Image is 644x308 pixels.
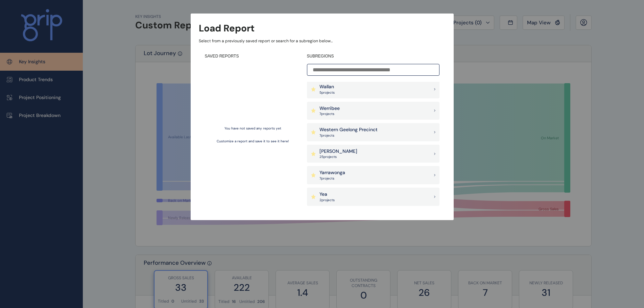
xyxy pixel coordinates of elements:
p: Yarrawonga [319,169,345,176]
p: You have not saved any reports yet [224,126,281,131]
p: 7 project s [319,133,378,138]
p: 2 project s [319,198,335,203]
p: Select from a previously saved report or search for a subregion below... [199,38,446,44]
p: Yea [319,191,335,198]
p: 7 project s [319,112,340,116]
p: [PERSON_NAME] [319,148,357,155]
h4: SAVED REPORTS [205,53,301,59]
p: Wallan [319,84,335,90]
p: 7 project s [319,176,345,181]
h4: SUBREGIONS [307,53,439,59]
p: Western Geelong Precinct [319,126,378,133]
p: Customize a report and save it to see it here! [217,139,289,144]
p: 25 project s [319,155,357,159]
p: Werribee [319,105,340,112]
p: 5 project s [319,90,335,95]
h3: Load Report [199,22,255,35]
